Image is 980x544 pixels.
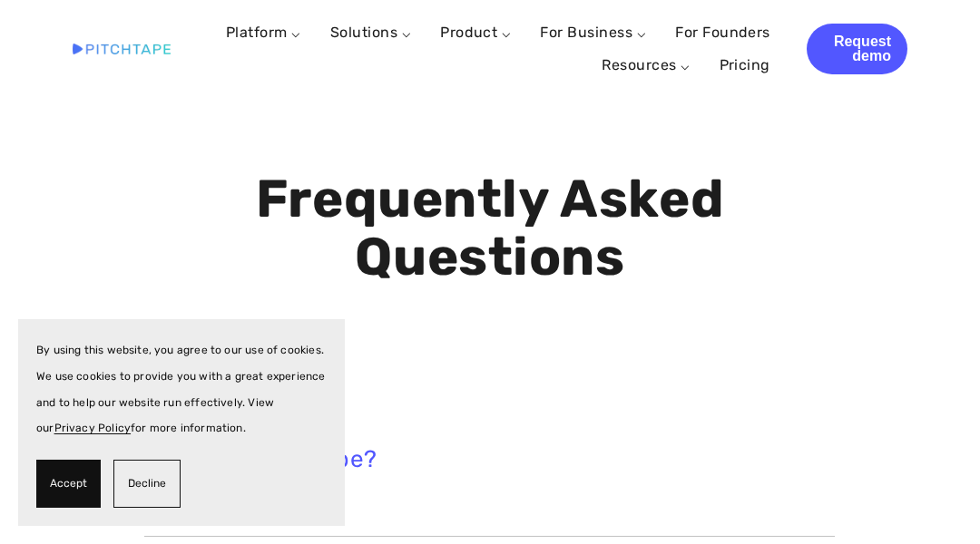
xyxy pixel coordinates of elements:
section: Cookie banner [18,319,345,526]
button: Accept [36,460,101,508]
a: Resources ⌵ [602,56,690,73]
a: Pricing [720,49,770,82]
h3: + What is Pitchtape? [144,445,835,473]
p: By using this website, you agree to our use of cookies. We use cookies to provide you with a grea... [36,337,327,442]
img: Pitchtape | Video Submission Management Software [73,44,171,55]
a: Solutions ⌵ [330,24,411,41]
a: Platform ⌵ [226,24,301,41]
a: For Founders [675,16,770,49]
a: Privacy Policy [54,422,132,434]
span: Accept [50,471,87,497]
h2: GENERAL [144,379,835,414]
a: Request demo [807,24,907,74]
span: Decline [128,471,166,497]
a: For Business ⌵ [540,24,646,41]
button: Decline [113,460,181,508]
a: Product ⌵ [440,24,511,41]
strong: Frequently Asked Questions [256,168,736,288]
